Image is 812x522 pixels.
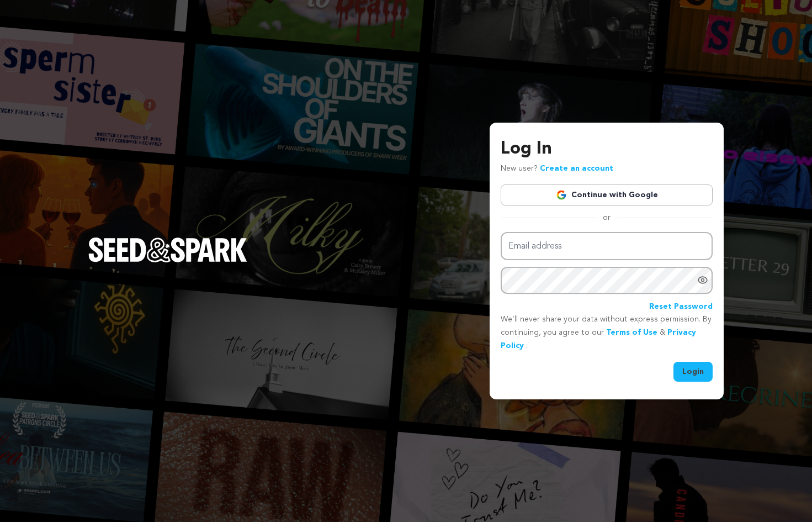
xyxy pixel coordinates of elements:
p: New user? [501,162,613,176]
p: We’ll never share your data without express permission. By continuing, you agree to our & . [501,313,713,352]
img: Google logo [556,189,567,201]
a: Privacy Policy [501,329,696,350]
a: Terms of Use [606,329,657,336]
span: or [596,212,617,223]
a: Continue with Google [501,184,713,205]
a: Create an account [540,165,613,172]
input: Email address [501,232,713,260]
a: Seed&Spark Homepage [88,238,247,284]
a: Reset Password [649,300,713,314]
h3: Log In [501,136,713,162]
img: Seed&Spark Logo [88,238,247,262]
button: Login [673,362,713,382]
a: Show password as plain text. Warning: this will display your password on the screen. [697,275,708,286]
